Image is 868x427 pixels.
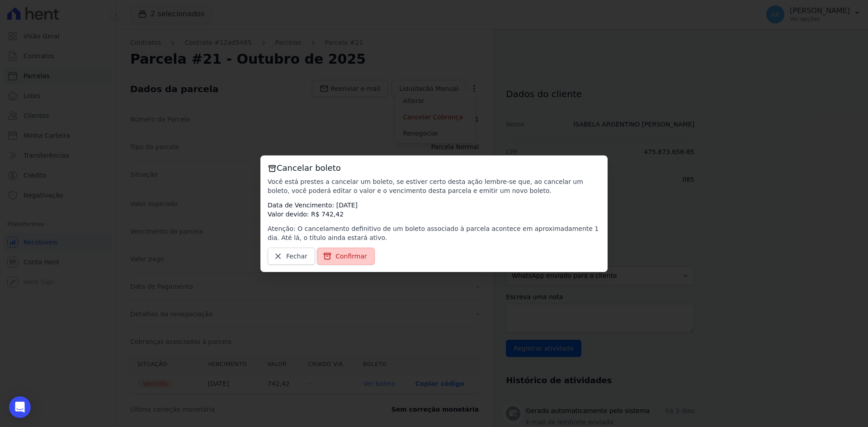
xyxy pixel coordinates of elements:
[335,252,367,261] span: Confirmar
[268,177,600,195] p: Você está prestes a cancelar um boleto, se estiver certo desta ação lembre-se que, ao cancelar um...
[9,396,31,418] div: Open Intercom Messenger
[268,248,315,265] a: Fechar
[268,201,600,219] p: Data de Vencimento: [DATE] Valor devido: R$ 742,42
[268,163,600,174] h3: Cancelar boleto
[317,248,375,265] a: Confirmar
[286,252,307,261] span: Fechar
[268,224,600,242] p: Atenção: O cancelamento definitivo de um boleto associado à parcela acontece em aproximadamente 1...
